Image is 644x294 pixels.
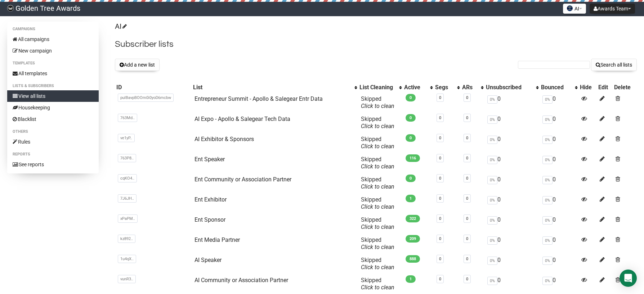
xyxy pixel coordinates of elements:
[7,5,14,12] img: f8b559bad824ed76f7defaffbc1b54fa
[542,236,553,245] span: 0%
[361,264,394,271] a: Click to clean
[7,33,99,45] a: All campaigns
[580,84,595,91] div: Hide
[614,84,635,91] div: Delete
[194,236,240,243] a: Ent Media Partner
[406,235,420,243] span: 209
[194,216,225,223] a: Ent Sponsor
[542,257,553,265] span: 0%
[487,95,497,104] span: 0%
[361,136,394,150] span: Skipped
[194,257,222,263] a: AI Speaker
[484,113,540,133] td: 0
[194,156,225,163] a: Ent Speaker
[7,127,99,136] li: Others
[7,150,99,159] li: Reports
[484,133,540,153] td: 0
[540,234,578,254] td: 0
[591,59,637,71] button: Search all lists
[484,82,540,92] th: Unsubscribed: No sort applied, activate to apply an ascending sort
[484,153,540,173] td: 0
[361,95,394,109] span: Skipped
[7,59,99,68] li: Templates
[439,196,441,201] a: 0
[361,257,394,271] span: Skipped
[7,90,99,102] a: View all lists
[542,95,553,104] span: 0%
[406,215,420,222] span: 322
[361,284,394,291] a: Click to clean
[487,196,497,204] span: 0%
[540,153,578,173] td: 0
[7,82,99,90] li: Lists & subscribers
[439,236,441,241] a: 0
[118,174,137,182] span: cqKO4..
[466,216,468,221] a: 0
[361,163,394,170] a: Click to clean
[361,196,394,210] span: Skipped
[540,274,578,294] td: 0
[542,196,553,204] span: 0%
[192,82,358,92] th: List: No sort applied, activate to apply an ascending sort
[404,84,426,91] div: Active
[541,84,571,91] div: Bounced
[439,277,441,281] a: 0
[597,82,613,92] th: Edit: No sort applied, sorting is disabled
[406,175,416,182] span: 0
[7,136,99,148] a: Rules
[540,113,578,133] td: 0
[406,255,420,263] span: 888
[598,84,611,91] div: Edit
[118,134,135,142] span: ve1yP..
[540,133,578,153] td: 0
[542,136,553,144] span: 0%
[590,4,635,14] button: Awards Team
[7,68,99,79] a: All templates
[462,84,477,91] div: ARs
[194,116,290,122] a: AI Expo - Apollo & Salegear Tech Data
[118,214,138,223] span: xPaPM..
[118,235,135,243] span: kz892..
[466,236,468,241] a: 0
[361,223,394,230] a: Click to clean
[620,270,637,287] div: Open Intercom Messenger
[361,156,394,170] span: Skipped
[466,136,468,140] a: 0
[116,84,190,91] div: ID
[194,136,254,143] a: AI Exhibitor & Sponsors
[115,82,192,92] th: ID: No sort applied, sorting is disabled
[461,82,484,92] th: ARs: No sort applied, activate to apply an ascending sort
[542,156,553,164] span: 0%
[193,84,351,91] div: List
[406,94,416,101] span: 0
[361,277,394,291] span: Skipped
[439,257,441,261] a: 0
[466,176,468,181] a: 0
[406,134,416,142] span: 0
[361,236,394,250] span: Skipped
[542,216,553,225] span: 0%
[563,4,586,14] button: AI
[540,82,578,92] th: Bounced: No sort applied, activate to apply an ascending sort
[439,216,441,221] a: 0
[540,254,578,274] td: 0
[194,95,323,102] a: Entrepreneur Summit - Apollo & Salegear Entr Data
[484,274,540,294] td: 0
[7,159,99,170] a: See reports
[359,84,395,91] div: List Cleaning
[487,116,497,124] span: 0%
[118,255,136,263] span: 1u4qX..
[7,25,99,33] li: Campaigns
[194,277,288,284] a: AI Community or Association Partner
[194,176,291,183] a: Ent Community or Association Partner
[361,123,394,130] a: Click to clean
[406,154,420,162] span: 116
[361,176,394,190] span: Skipped
[487,257,497,265] span: 0%
[540,173,578,193] td: 0
[118,275,136,283] span: vunR3..
[567,5,573,11] img: favicons
[361,216,394,230] span: Skipped
[466,196,468,201] a: 0
[361,143,394,150] a: Click to clean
